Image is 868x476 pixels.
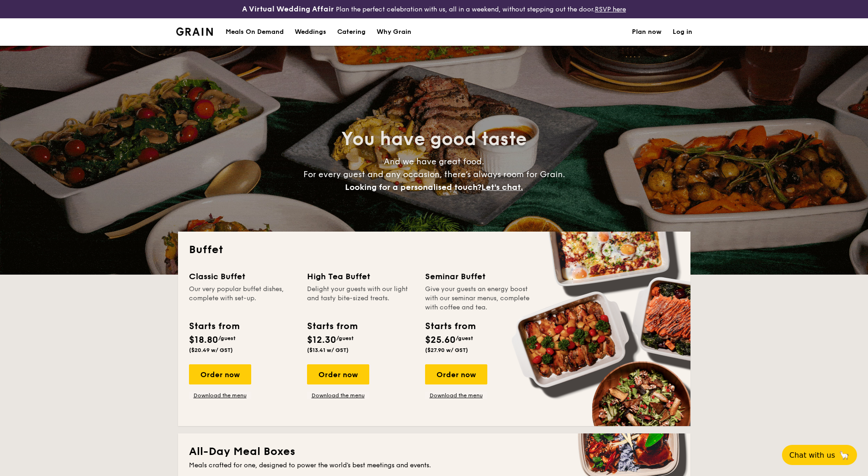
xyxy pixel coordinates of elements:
div: Order now [307,364,369,384]
a: Log in [673,18,692,46]
div: Starts from [307,319,357,333]
span: Chat with us [789,451,835,460]
span: ($27.90 w/ GST) [425,347,468,353]
span: /guest [456,335,473,341]
button: Chat with us🦙 [782,445,857,465]
div: High Tea Buffet [307,270,414,283]
h2: All-Day Meal Boxes [189,444,679,459]
span: $18.80 [189,335,218,346]
div: Delight your guests with our light and tasty bite-sized treats. [307,285,414,312]
a: Plan now [632,18,662,46]
span: ($13.41 w/ GST) [307,347,349,353]
h2: Buffet [189,243,679,257]
span: Let's chat. [481,182,523,192]
a: Catering [332,18,371,46]
div: Why Grain [377,18,411,46]
div: Starts from [425,319,475,333]
div: Meals On Demand [226,18,284,46]
h4: A Virtual Wedding Affair [242,4,334,15]
div: Order now [425,364,487,384]
div: Classic Buffet [189,270,296,283]
div: Give your guests an energy boost with our seminar menus, complete with coffee and tea. [425,285,532,312]
div: Meals crafted for one, designed to power the world's best meetings and events. [189,461,679,470]
h1: Catering [337,18,366,46]
span: $12.30 [307,335,336,346]
div: Starts from [189,319,239,333]
div: Order now [189,364,251,384]
div: Our very popular buffet dishes, complete with set-up. [189,285,296,312]
a: RSVP here [595,5,626,13]
a: Download the menu [425,392,487,399]
span: /guest [218,335,236,341]
a: Why Grain [371,18,417,46]
a: Meals On Demand [220,18,289,46]
a: Logotype [176,27,213,36]
div: Seminar Buffet [425,270,532,283]
div: Weddings [295,18,326,46]
span: $25.60 [425,335,456,346]
span: ($20.49 w/ GST) [189,347,233,353]
img: Grain [176,27,213,36]
a: Weddings [289,18,332,46]
span: 🦙 [839,450,850,460]
a: Download the menu [189,392,251,399]
a: Download the menu [307,392,369,399]
div: Plan the perfect celebration with us, all in a weekend, without stepping out the door. [171,4,698,15]
span: /guest [336,335,354,341]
